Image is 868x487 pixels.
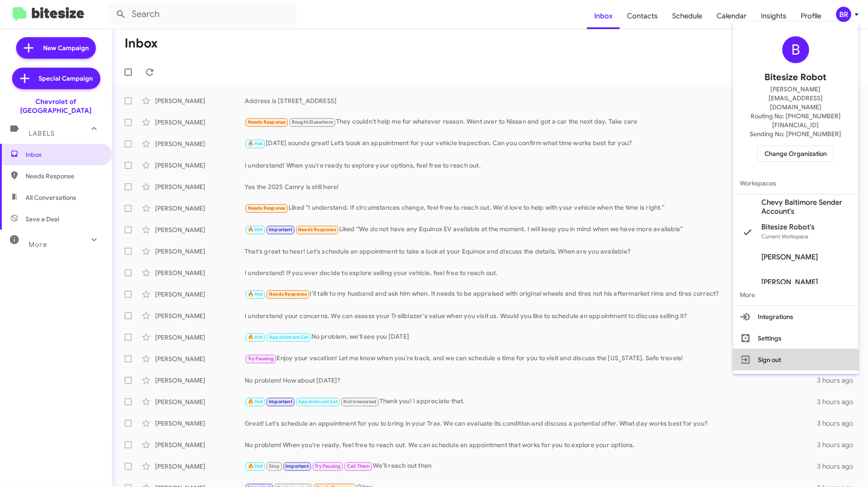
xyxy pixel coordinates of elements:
[733,172,859,194] span: Workspaces
[762,253,818,262] span: [PERSON_NAME]
[733,328,859,349] button: Settings
[750,129,842,138] span: Sending No: [PHONE_NUMBER]
[744,85,848,112] span: [PERSON_NAME][EMAIL_ADDRESS][DOMAIN_NAME]
[762,278,818,287] span: [PERSON_NAME]
[733,306,859,328] button: Integrations
[762,233,809,240] span: Current Workspace
[764,146,827,161] span: Change Organization
[733,349,859,371] button: Sign out
[744,112,848,129] span: Routing No: [PHONE_NUMBER][FINANCIAL_ID]
[765,70,827,85] span: Bitesize Robot
[762,223,815,232] span: Bitesize Robot's
[782,36,809,63] div: B
[733,284,859,306] span: More
[762,198,851,216] span: Chevy Baltimore Sender Account's
[757,146,834,162] button: Change Organization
